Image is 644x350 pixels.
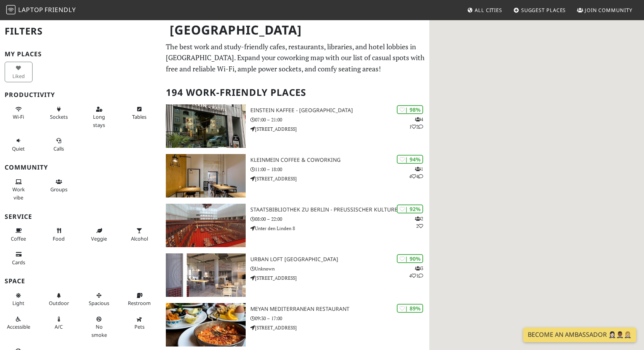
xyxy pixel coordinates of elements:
[5,91,157,99] h3: Productivity
[85,224,113,245] button: Veggie
[18,5,43,14] span: Laptop
[161,204,430,247] a: Staatsbibliothek zu Berlin - Preußischer Kulturbesitz | 92% 22 Staatsbibliothek zu Berlin - Preuß...
[5,289,33,310] button: Light
[85,313,113,341] button: No smoke
[53,235,65,242] span: Food
[166,154,246,198] img: KleinMein Coffee & Coworking
[50,113,68,120] span: Power sockets
[166,204,246,247] img: Staatsbibliothek zu Berlin - Preußischer Kulturbesitz
[409,116,423,130] p: 4 1 2
[166,104,246,148] img: Einstein Kaffee - Charlottenburg
[126,313,153,333] button: Pets
[250,225,429,232] p: Unter den Linden 8
[45,224,73,245] button: Food
[93,113,105,128] span: Long stays
[250,206,429,213] h3: Staatsbibliothek zu Berlin - Preußischer Kulturbesitz
[250,107,429,114] h3: Einstein Kaffee - [GEOGRAPHIC_DATA]
[45,5,76,14] span: Friendly
[161,303,430,347] a: Meyan Mediterranean Restaurant | 89% Meyan Mediterranean Restaurant 09:30 – 17:00 [STREET_ADDRESS]
[5,103,33,123] button: Wi-Fi
[161,253,430,297] a: URBAN LOFT Berlin | 90% 341 URBAN LOFT [GEOGRAPHIC_DATA] Unknown [STREET_ADDRESS]
[250,306,429,312] h3: Meyan Mediterranean Restaurant
[12,145,25,152] span: Quiet
[6,3,76,17] a: LaptopFriendly LaptopFriendly
[126,224,153,245] button: Alcohol
[91,235,107,242] span: Veggie
[11,235,26,242] span: Coffee
[7,323,30,330] span: Accessible
[45,313,73,333] button: A/C
[250,215,429,223] p: 08:00 – 22:00
[397,304,423,313] div: | 89%
[250,315,429,322] p: 09:30 – 17:00
[510,3,569,17] a: Suggest Places
[53,145,64,152] span: Video/audio calls
[250,166,429,173] p: 11:00 – 18:00
[166,303,246,347] img: Meyan Mediterranean Restaurant
[523,327,636,342] a: Become an Ambassador 🤵🏻‍♀️🤵🏾‍♂️🤵🏼‍♀️
[13,113,24,120] span: Stable Wi-Fi
[45,134,73,155] button: Calls
[250,157,429,163] h3: KleinMein Coffee & Coworking
[166,253,246,297] img: URBAN LOFT Berlin
[91,323,107,338] span: Smoke free
[12,300,24,307] span: Natural light
[161,154,430,198] a: KleinMein Coffee & Coworking | 94% 144 KleinMein Coffee & Coworking 11:00 – 18:00 [STREET_ADDRESS]
[166,81,425,104] h2: 194 Work-Friendly Places
[574,3,635,17] a: Join Community
[250,116,429,123] p: 07:00 – 21:00
[12,259,25,266] span: Credit cards
[5,213,157,220] h3: Service
[128,300,151,307] span: Restroom
[250,175,429,182] p: [STREET_ADDRESS]
[50,186,67,193] span: Group tables
[5,224,33,245] button: Coffee
[5,313,33,333] button: Accessible
[397,204,423,213] div: | 92%
[126,289,153,310] button: Restroom
[12,186,25,201] span: People working
[250,256,429,263] h3: URBAN LOFT [GEOGRAPHIC_DATA]
[5,19,157,43] h2: Filters
[166,41,425,75] p: The best work and study-friendly cafes, restaurants, libraries, and hotel lobbies in [GEOGRAPHIC_...
[126,103,153,123] button: Tables
[49,300,69,307] span: Outdoor area
[55,323,63,330] span: Air conditioned
[5,277,157,285] h3: Space
[409,165,423,180] p: 1 4 4
[5,164,157,171] h3: Community
[585,7,632,14] span: Join Community
[132,113,146,120] span: Work-friendly tables
[161,104,430,148] a: Einstein Kaffee - Charlottenburg | 98% 412 Einstein Kaffee - [GEOGRAPHIC_DATA] 07:00 – 21:00 [STR...
[250,265,429,272] p: Unknown
[6,5,15,14] img: LaptopFriendly
[5,248,33,269] button: Cards
[164,19,428,41] h1: [GEOGRAPHIC_DATA]
[250,125,429,133] p: [STREET_ADDRESS]
[397,254,423,263] div: | 90%
[5,50,157,58] h3: My Places
[250,274,429,282] p: [STREET_ADDRESS]
[45,103,73,123] button: Sockets
[250,324,429,331] p: [STREET_ADDRESS]
[464,3,505,17] a: All Cities
[397,155,423,164] div: | 94%
[5,175,33,204] button: Work vibe
[475,7,502,14] span: All Cities
[409,265,423,279] p: 3 4 1
[89,300,109,307] span: Spacious
[397,105,423,114] div: | 98%
[85,289,113,310] button: Spacious
[45,175,73,196] button: Groups
[521,7,566,14] span: Suggest Places
[85,103,113,131] button: Long stays
[45,289,73,310] button: Outdoor
[415,215,423,230] p: 2 2
[134,323,145,330] span: Pet friendly
[131,235,148,242] span: Alcohol
[5,134,33,155] button: Quiet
